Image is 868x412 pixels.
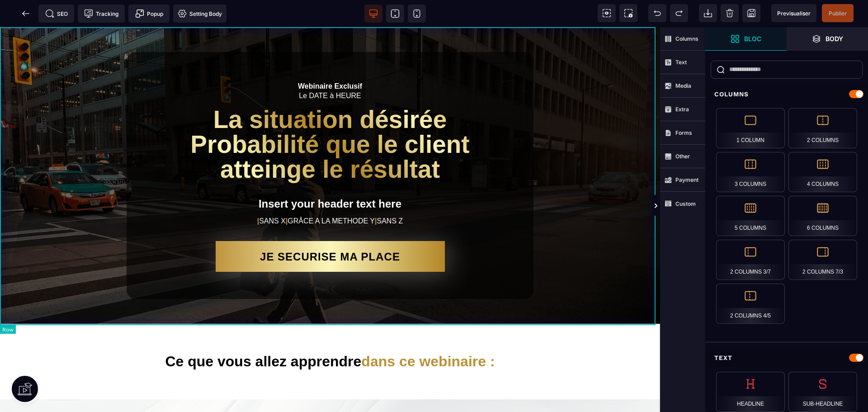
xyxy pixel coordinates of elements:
[257,190,259,198] b: |
[788,196,857,236] div: 6 Columns
[705,86,868,103] div: Columns
[7,322,653,347] h1: Ce que vous allez apprendre
[705,27,787,51] span: Open Blocks
[829,10,847,17] span: Publier
[154,76,506,159] h1: La situation désirée Probabilité que le client atteinge le résultat
[771,4,816,22] span: Preview
[716,240,785,280] div: 2 Columns 3/7
[135,9,163,18] span: Popup
[598,4,616,22] span: View components
[286,190,288,198] b: |
[716,196,785,236] div: 5 Columns
[777,10,811,17] span: Previsualiser
[744,35,761,42] strong: Bloc
[361,326,495,342] span: dans ce webinaire :
[788,240,857,280] div: 2 Columns 7/3
[826,35,843,42] strong: Body
[216,214,445,245] button: JE SECURISE MA PLACE
[787,27,868,51] span: Open Layer Manager
[675,82,691,89] strong: Media
[675,35,698,42] strong: Columns
[675,176,698,183] strong: Payment
[375,190,377,198] b: |
[154,188,506,200] text: SANS X GRÂCE A LA METHODE Y SANS Z
[84,9,118,18] span: Tracking
[675,153,690,160] strong: Other
[705,350,868,366] div: Text
[298,55,362,63] b: Webinaire Exclusif
[716,284,785,324] div: 2 Columns 4/5
[788,108,857,148] div: 2 Columns
[788,152,857,192] div: 4 Columns
[716,152,785,192] div: 3 Columns
[675,59,687,66] strong: Text
[675,106,689,113] strong: Extra
[716,372,785,412] div: Headline
[716,108,785,148] div: 1 Column
[154,52,506,76] text: Le DATE à HEURE
[788,372,857,412] div: Sub-Headline
[45,9,68,18] span: SEO
[619,4,637,22] span: Screenshot
[178,9,222,18] span: Setting Body
[675,200,696,207] strong: Custom
[675,129,692,136] strong: Forms
[154,166,506,188] h2: Insert your header text here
